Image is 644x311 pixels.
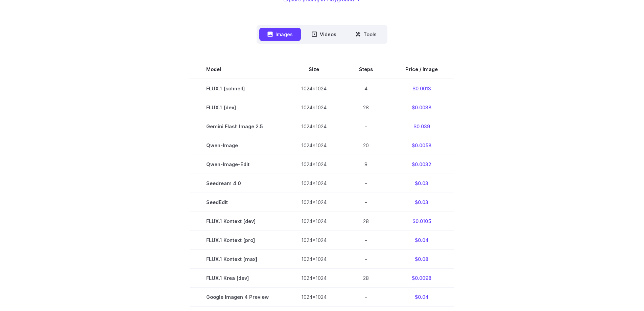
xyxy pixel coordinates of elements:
td: 1024x1024 [285,250,343,269]
td: $0.0032 [389,155,454,174]
td: FLUX.1 [dev] [190,98,285,117]
td: - [343,174,389,193]
td: SeedEdit [190,193,285,212]
td: Qwen-Image [190,136,285,155]
td: - [343,117,389,136]
td: 28 [343,212,389,231]
td: $0.0098 [389,269,454,288]
td: $0.0038 [389,98,454,117]
td: 20 [343,136,389,155]
td: $0.04 [389,288,454,307]
td: FLUX.1 Kontext [max] [190,250,285,269]
td: $0.0013 [389,79,454,98]
td: - [343,250,389,269]
td: 1024x1024 [285,98,343,117]
td: 1024x1024 [285,174,343,193]
td: FLUX.1 Krea [dev] [190,269,285,288]
td: FLUX.1 [schnell] [190,79,285,98]
td: 1024x1024 [285,136,343,155]
th: Steps [343,60,389,79]
td: 1024x1024 [285,288,343,307]
td: FLUX.1 Kontext [dev] [190,212,285,231]
td: $0.04 [389,231,454,250]
td: 1024x1024 [285,79,343,98]
button: Images [259,28,301,41]
button: Videos [304,28,344,41]
td: Google Imagen 4 Preview [190,288,285,307]
td: Seedream 4.0 [190,174,285,193]
td: $0.0058 [389,136,454,155]
td: 28 [343,98,389,117]
td: $0.03 [389,193,454,212]
th: Price / Image [389,60,454,79]
th: Model [190,60,285,79]
td: $0.03 [389,174,454,193]
td: 1024x1024 [285,193,343,212]
td: 1024x1024 [285,269,343,288]
td: 1024x1024 [285,212,343,231]
td: 1024x1024 [285,117,343,136]
span: Gemini Flash Image 2.5 [206,123,269,130]
td: 28 [343,269,389,288]
td: $0.039 [389,117,454,136]
td: - [343,231,389,250]
td: FLUX.1 Kontext [pro] [190,231,285,250]
td: Qwen-Image-Edit [190,155,285,174]
td: - [343,193,389,212]
td: 8 [343,155,389,174]
th: Size [285,60,343,79]
td: $0.0105 [389,212,454,231]
button: Tools [347,28,385,41]
td: 1024x1024 [285,231,343,250]
td: 1024x1024 [285,155,343,174]
td: - [343,288,389,307]
td: 4 [343,79,389,98]
td: $0.08 [389,250,454,269]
